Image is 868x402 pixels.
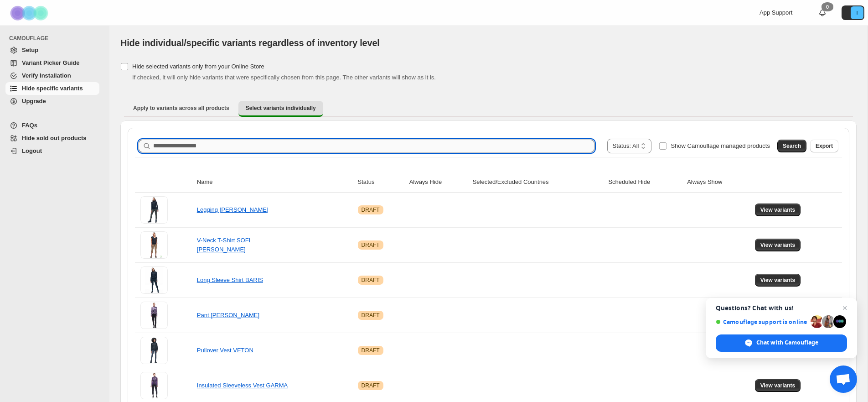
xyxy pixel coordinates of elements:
img: Camouflage [7,0,53,26]
th: Always Hide [407,172,470,193]
span: View variants [760,241,796,249]
span: Setup [22,47,38,53]
a: Pullover Vest VETON [197,347,253,354]
a: Insulated Sleeveless Vest GARMA [197,382,288,389]
button: Avatar with initials I [842,5,864,20]
a: Open chat [830,365,857,393]
span: View variants [760,277,796,284]
span: Hide specific variants [22,85,83,92]
span: Variant Picker Guide [22,59,79,66]
a: Hide specific variants [5,82,99,95]
button: Search [777,140,806,152]
button: View variants [755,239,801,251]
a: V-Neck T-Shirt SOFI [PERSON_NAME] [197,237,251,253]
a: Verify Installation [5,69,99,82]
span: Questions? Chat with us! [716,304,847,312]
span: Search [783,142,801,150]
th: Always Show [684,172,752,193]
a: Logout [5,145,99,157]
span: DRAFT [362,312,380,319]
span: DRAFT [362,241,380,249]
button: Export [810,140,838,152]
span: DRAFT [362,347,380,354]
span: Chat with Camouflage [756,339,818,347]
div: 0 [821,2,833,11]
button: View variants [755,204,801,216]
a: Long Sleeve Shirt BARIS [197,277,263,283]
span: Verify Installation [22,72,71,79]
a: 0 [818,8,827,17]
a: Variant Picker Guide [5,57,99,69]
span: Logout [22,147,42,154]
a: Hide sold out products [5,132,99,145]
a: Legging [PERSON_NAME] [197,206,269,213]
span: App Support [759,9,792,16]
th: Status [355,172,407,193]
a: FAQs [5,119,99,132]
span: Upgrade [22,98,46,104]
span: Hide individual/specific variants regardless of inventory level [120,38,380,48]
span: Camouflage support is online [716,318,807,325]
span: CAMOUFLAGE [9,35,103,42]
span: Avatar with initials I [851,6,863,19]
button: View variants [755,379,801,392]
a: Upgrade [5,95,99,108]
span: DRAFT [362,206,380,214]
span: DRAFT [362,277,380,284]
span: Apply to variants across all products [133,104,229,112]
span: Select variants individually [246,104,316,112]
span: Export [816,142,833,150]
span: DRAFT [362,382,380,389]
button: Select variants individually [238,101,323,117]
th: Selected/Excluded Countries [470,172,606,193]
button: Apply to variants across all products [126,101,237,115]
span: If checked, it will only hide variants that were specifically chosen from this page. The other va... [132,74,436,81]
a: Setup [5,44,99,57]
span: Hide sold out products [22,135,87,141]
span: View variants [760,206,796,214]
text: I [856,10,858,16]
a: Pant [PERSON_NAME] [197,312,259,318]
th: Name [194,172,355,193]
span: Hide selected variants only from your Online Store [132,63,264,70]
button: View variants [755,274,801,287]
span: Show Camouflage managed products [671,142,770,149]
span: Chat with Camouflage [716,334,847,352]
span: FAQs [22,122,37,129]
th: Scheduled Hide [605,172,684,193]
span: View variants [760,382,796,389]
